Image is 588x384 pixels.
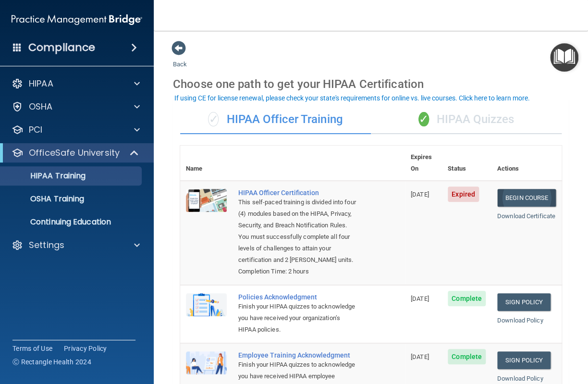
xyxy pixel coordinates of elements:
[64,344,107,353] a: Privacy Policy
[418,112,429,126] span: ✓
[411,295,429,302] span: [DATE]
[12,78,140,89] a: HIPAA
[12,344,52,353] a: Terms of Use
[497,351,551,369] a: Sign Policy
[12,10,142,29] img: PMB logo
[405,146,442,181] th: Expires On
[371,105,562,134] div: HIPAA Quizzes
[491,146,562,181] th: Actions
[497,375,543,382] a: Download Policy
[497,189,556,207] a: Begin Course
[180,146,233,181] th: Name
[238,266,357,277] div: Completion Time: 2 hours
[238,189,357,197] a: HIPAA Officer Certification
[448,291,486,306] span: Complete
[411,353,429,360] span: [DATE]
[411,191,429,198] span: [DATE]
[12,124,140,136] a: PCI
[28,41,95,54] h4: Compliance
[238,301,357,335] div: Finish your HIPAA quizzes to acknowledge you have received your organization’s HIPAA policies.
[12,239,140,251] a: Settings
[173,70,569,98] div: Choose one path to get your HIPAA Certification
[12,101,140,112] a: OSHA
[174,95,530,101] div: If using CE for license renewal, please check your state's requirements for online vs. live cours...
[29,124,42,136] p: PCI
[12,147,139,159] a: OfficeSafe University
[6,217,137,227] p: Continuing Education
[180,105,371,134] div: HIPAA Officer Training
[29,239,64,251] p: Settings
[6,194,84,204] p: OSHA Training
[208,112,219,126] span: ✓
[173,49,187,68] a: Back
[442,146,491,181] th: Status
[448,349,486,364] span: Complete
[422,316,576,354] iframe: Drift Widget Chat Controller
[12,357,91,367] span: Ⓒ Rectangle Health 2024
[238,293,357,301] div: Policies Acknowledgment
[497,212,555,220] a: Download Certificate
[29,101,53,112] p: OSHA
[29,78,53,89] p: HIPAA
[173,93,531,103] button: If using CE for license renewal, please check your state's requirements for online vs. live cours...
[238,197,357,266] div: This self-paced training is divided into four (4) modules based on the HIPAA, Privacy, Security, ...
[238,351,357,359] div: Employee Training Acknowledgment
[6,171,86,181] p: HIPAA Training
[29,147,120,159] p: OfficeSafe University
[448,186,479,202] span: Expired
[497,293,551,311] a: Sign Policy
[550,43,578,72] button: Open Resource Center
